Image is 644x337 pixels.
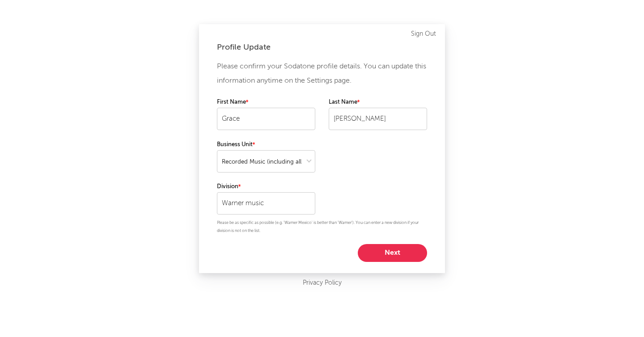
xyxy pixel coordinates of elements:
label: Division [217,181,315,192]
label: Business Unit [217,139,315,150]
a: Privacy Policy [303,278,342,289]
div: Profile Update [217,42,427,53]
input: Your division [217,192,315,215]
input: Your last name [329,108,427,130]
label: Last Name [329,97,427,108]
input: Your first name [217,108,315,130]
label: First Name [217,97,315,108]
p: Please confirm your Sodatone profile details. You can update this information anytime on the Sett... [217,59,427,88]
button: Next [358,244,427,262]
p: Please be as specific as possible (e.g. 'Warner Mexico' is better than 'Warner'). You can enter a... [217,219,427,235]
a: Sign Out [411,29,436,39]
